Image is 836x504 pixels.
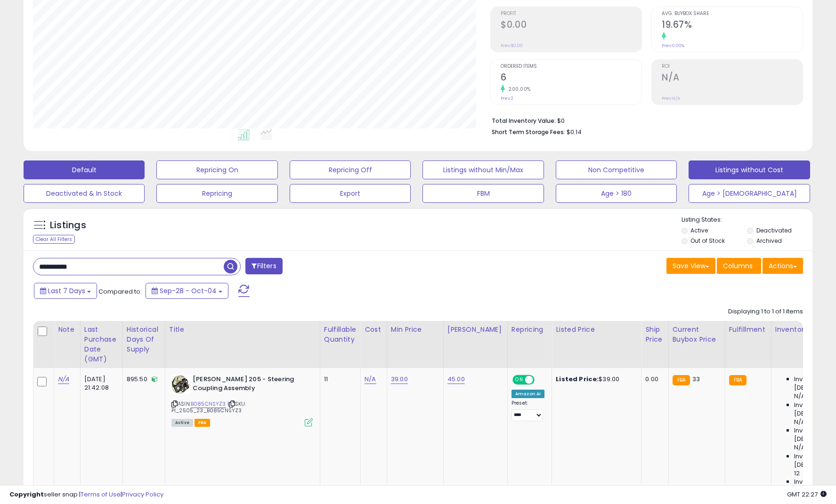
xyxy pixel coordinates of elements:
[662,43,684,48] small: Prev: 0.00%
[662,72,803,85] h2: N/A
[794,418,805,426] span: N/A
[787,490,827,499] span: 2025-10-12 22:27 GMT
[662,96,680,101] small: Prev: N/A
[692,375,700,384] span: 33
[501,19,641,32] h2: $0.00
[391,325,439,335] div: Min Price
[48,286,85,296] span: Last 7 Days
[365,375,376,384] a: N/A
[501,43,523,48] small: Prev: $0.00
[645,325,664,344] div: Ship Price
[169,325,316,335] div: Title
[58,325,76,335] div: Note
[290,184,411,203] button: Export
[794,392,805,400] span: N/A
[567,128,582,136] span: $0.14
[511,400,544,421] div: Preset:
[422,184,544,203] button: FBM
[689,184,810,203] button: Age > [DEMOGRAPHIC_DATA]
[127,375,158,384] div: 895.50
[160,286,217,296] span: Sep-28 - Oct-04
[729,375,747,385] small: FBA
[156,184,277,203] button: Repricing
[690,237,725,245] label: Out of Stock
[794,443,805,452] span: N/A
[501,11,641,16] span: Profit
[662,11,803,16] span: Avg. Buybox Share
[365,325,383,335] div: Cost
[245,258,282,274] button: Filters
[122,490,163,499] a: Privacy Policy
[505,86,531,93] small: 200.00%
[666,258,715,274] button: Save View
[511,325,548,335] div: Repricing
[447,325,503,335] div: [PERSON_NAME]
[492,114,796,126] li: $0
[794,469,800,478] span: 12
[447,375,465,384] a: 45.00
[662,64,803,69] span: ROI
[391,375,408,384] a: 39.00
[191,400,226,408] a: B085CNSYZ3
[24,160,145,179] button: Default
[756,226,792,234] label: Deactivated
[50,219,86,232] h5: Listings
[501,64,641,69] span: Ordered Items
[171,375,190,394] img: 5106z-Ltd5L._SL40_.jpg
[756,237,782,245] label: Archived
[81,490,121,499] a: Terms of Use
[556,325,637,335] div: Listed Price
[98,287,142,296] span: Compared to:
[84,375,115,392] div: [DATE] 21:42:08
[662,19,803,32] h2: 19.67%
[58,375,69,384] a: N/A
[171,400,246,414] span: | SKU: PI_2505_23_B085CNSYZ3
[673,325,721,344] div: Current Buybox Price
[690,226,708,234] label: Active
[171,375,313,425] div: ASIN:
[513,376,525,384] span: ON
[492,117,556,125] b: Total Inventory Value:
[763,258,803,274] button: Actions
[171,419,193,427] span: All listings currently available for purchase on Amazon
[556,160,677,179] button: Non Competitive
[729,325,767,335] div: Fulfillment
[33,235,75,244] div: Clear All Filters
[84,325,119,364] div: Last Purchase Date (GMT)
[195,419,211,427] span: FBA
[290,160,411,179] button: Repricing Off
[556,375,599,384] b: Listed Price:
[533,376,548,384] span: OFF
[9,490,163,499] div: seller snap | |
[146,283,228,299] button: Sep-28 - Oct-04
[728,307,803,316] div: Displaying 1 to 1 of 1 items
[156,160,277,179] button: Repricing On
[193,375,307,395] b: [PERSON_NAME] 205 - Steering Coupling Assembly
[556,184,677,203] button: Age > 180
[324,325,357,344] div: Fulfillable Quantity
[9,490,44,499] strong: Copyright
[723,261,753,271] span: Columns
[492,128,565,136] b: Short Term Storage Fees:
[717,258,761,274] button: Columns
[511,390,544,398] div: Amazon AI
[24,184,145,203] button: Deactivated & In Stock
[34,283,97,299] button: Last 7 Days
[682,216,812,224] p: Listing States:
[501,96,513,101] small: Prev: 2
[422,160,544,179] button: Listings without Min/Max
[556,375,634,384] div: $39.00
[501,72,641,85] h2: 6
[324,375,353,384] div: 11
[673,375,690,385] small: FBA
[689,160,810,179] button: Listings without Cost
[127,325,161,354] div: Historical Days Of Supply
[645,375,661,384] div: 0.00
